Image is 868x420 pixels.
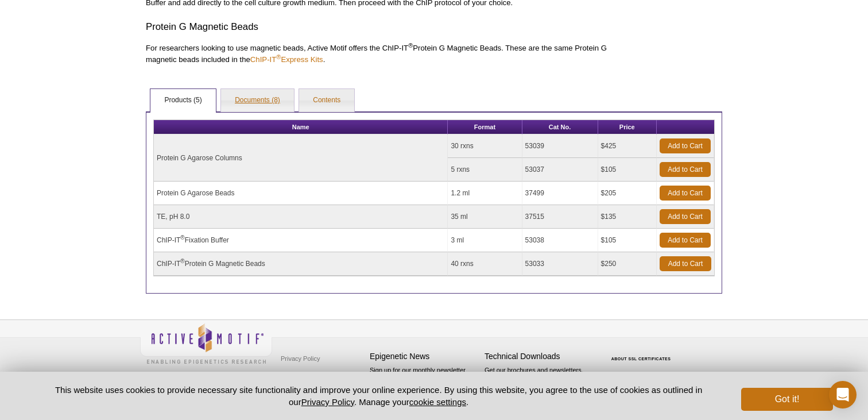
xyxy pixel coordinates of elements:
th: Format [448,120,522,134]
td: 53037 [522,158,598,182]
p: Get our brochures and newsletters, or request them by mail. [485,365,594,395]
button: Got it! [741,388,833,411]
td: 53039 [522,134,598,158]
th: Price [598,120,657,134]
a: Documents (8) [221,89,294,112]
a: Privacy Policy [278,350,323,367]
td: ChIP-IT Protein G Magnetic Beads [154,252,448,276]
h4: Epigenetic News [370,352,479,361]
td: 35 ml [448,205,522,229]
h3: Protein G Magnetic Beads [146,20,613,34]
sup: ® [276,53,281,60]
td: Protein G Agarose Beads [154,182,448,205]
td: $105 [598,158,657,182]
td: 53033 [522,252,598,276]
sup: ® [408,42,413,49]
td: 53038 [522,229,598,252]
a: ABOUT SSL CERTIFICATES [611,357,671,361]
a: Add to Cart [660,256,711,271]
td: $105 [598,229,657,252]
a: Add to Cart [660,162,711,177]
a: Add to Cart [660,209,711,224]
sup: ® [180,258,184,264]
td: $425 [598,134,657,158]
a: Add to Cart [660,233,711,248]
table: Click to Verify - This site chose Symantec SSL for secure e-commerce and confidential communicati... [599,340,685,365]
a: Contents [299,89,354,112]
a: Add to Cart [660,186,711,201]
img: Active Motif, [140,320,272,367]
td: 1.2 ml [448,182,522,205]
p: This website uses cookies to provide necessary site functionality and improve your online experie... [35,384,722,408]
p: For researchers looking to use magnetic beads, Active Motif offers the ChIP-IT Protein G Magnetic... [146,43,613,65]
a: Products (5) [150,89,215,112]
sup: ® [180,234,184,241]
td: 40 rxns [448,252,522,276]
a: ChIP-IT®Express Kits [250,55,323,64]
td: 3 ml [448,229,522,252]
th: Name [154,120,448,134]
a: Privacy Policy [301,397,354,407]
td: 37515 [522,205,598,229]
td: 37499 [522,182,598,205]
th: Cat No. [522,120,598,134]
td: $250 [598,252,657,276]
td: $135 [598,205,657,229]
a: Terms & Conditions [278,367,338,384]
td: ChIP-IT Fixation Buffer [154,229,448,252]
td: TE, pH 8.0 [154,205,448,229]
td: Protein G Agarose Columns [154,134,448,182]
td: $205 [598,182,657,205]
h4: Technical Downloads [485,352,594,361]
td: 5 rxns [448,158,522,182]
p: Sign up for our monthly newsletter highlighting recent publications in the field of epigenetics. [370,365,479,404]
div: Open Intercom Messenger [829,381,857,409]
button: cookie settings [409,397,466,407]
a: Add to Cart [660,138,711,153]
td: 30 rxns [448,134,522,158]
